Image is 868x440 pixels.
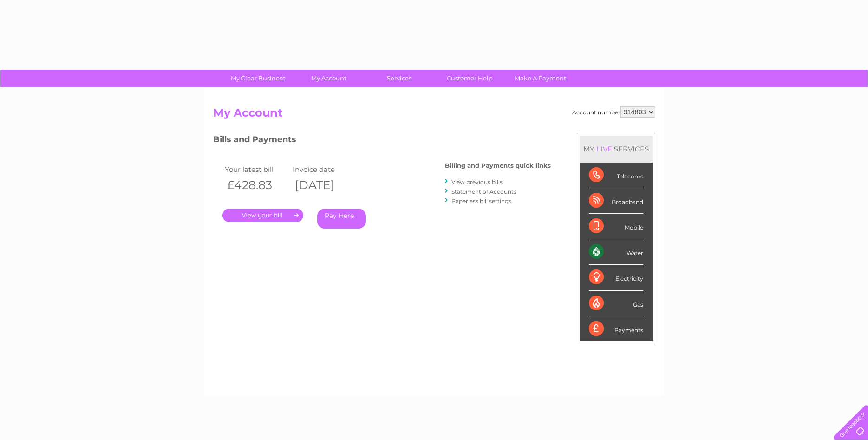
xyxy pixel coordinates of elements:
[290,70,367,87] a: My Account
[220,70,296,87] a: My Clear Business
[589,214,643,239] div: Mobile
[445,162,551,169] h4: Billing and Payments quick links
[222,209,303,222] a: .
[589,188,643,214] div: Broadband
[589,163,643,188] div: Telecoms
[222,176,290,195] th: £428.83
[317,209,366,229] a: Pay Here
[580,136,653,162] div: MY SERVICES
[222,163,290,176] td: Your latest bill
[431,70,508,87] a: Customer Help
[589,291,643,316] div: Gas
[213,106,655,124] h2: My Account
[451,188,516,195] a: Statement of Accounts
[451,197,511,204] a: Paperless bill settings
[361,70,437,87] a: Services
[451,178,503,185] a: View previous bills
[589,265,643,290] div: Electricity
[290,163,358,176] td: Invoice date
[594,144,614,153] div: LIVE
[213,133,551,149] h3: Bills and Payments
[290,176,358,195] th: [DATE]
[572,106,655,118] div: Account number
[502,70,579,87] a: Make A Payment
[589,316,643,341] div: Payments
[589,239,643,265] div: Water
